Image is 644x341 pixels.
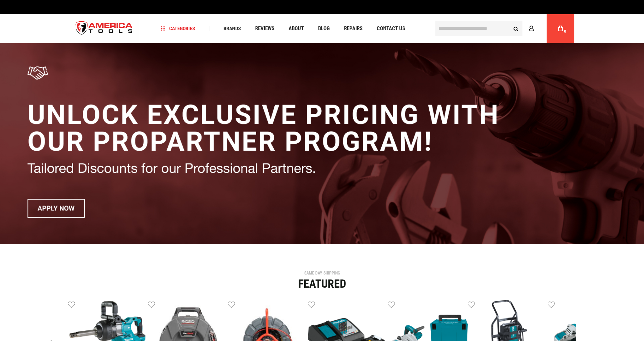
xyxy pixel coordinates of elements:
[344,26,363,31] span: Repairs
[158,24,198,33] a: Categories
[161,26,195,31] span: Categories
[70,15,139,42] a: store logo
[377,26,405,31] span: Contact Us
[315,24,333,33] a: Blog
[224,26,241,31] span: Brands
[255,26,274,31] span: Reviews
[289,26,304,31] span: About
[374,24,408,33] a: Contact Us
[220,24,244,33] a: Brands
[252,24,278,33] a: Reviews
[341,24,366,33] a: Repairs
[509,22,522,35] button: Search
[318,26,330,31] span: Blog
[68,278,576,289] div: Featured
[564,30,566,33] span: 0
[554,14,567,43] a: 0
[285,24,307,33] a: About
[68,271,576,275] div: SAME DAY SHIPPING
[70,15,139,42] img: America Tools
